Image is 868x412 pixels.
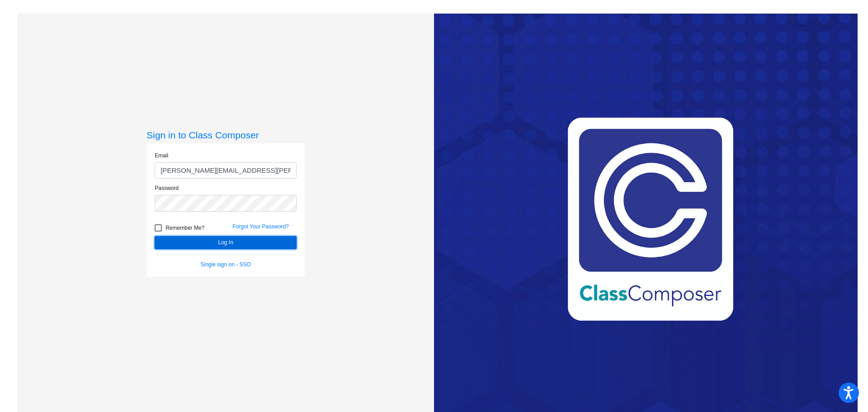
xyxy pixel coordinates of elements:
[201,261,251,268] a: Single sign on - SSO
[155,236,297,249] button: Log In
[155,152,168,160] label: Email
[165,223,204,233] span: Remember Me?
[155,184,179,192] label: Password
[232,223,289,230] a: Forgot Your Password?
[146,129,305,141] h3: Sign in to Class Composer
